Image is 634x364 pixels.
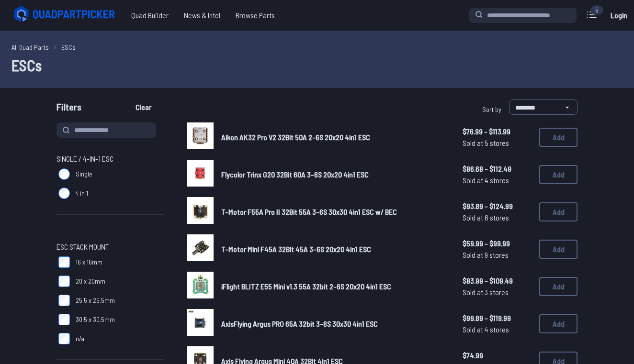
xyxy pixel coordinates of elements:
[539,128,577,147] button: Add
[61,42,76,52] a: ESCs
[58,276,70,287] input: 20 x 20mm
[221,132,370,142] span: Aikon AK32 Pro V2 32Bit 50A 2-6S 20x20 4in1 ESC
[509,99,577,115] select: Sort by
[221,170,369,179] span: Flycolor Trinx G20 32Bit 60A 3-6S 20x20 4in1 ESC
[76,315,115,324] span: 30.5 x 30.5mm
[57,153,113,165] span: Single / 4-in-1 ESC
[463,275,532,287] span: $83.99 - $109.49
[58,314,70,325] input: 30.5 x 30.5mm
[482,105,501,113] span: Sort by
[221,244,371,254] span: T-Motor Mini F45A 32Bit 45A 3-6S 20x20 4in1 ESC
[463,163,532,175] span: $86.68 - $112.49
[463,287,532,298] span: Sold at 3 stores
[76,296,115,305] span: 25.5 x 25.5mm
[127,99,159,115] button: Clear
[463,137,532,149] span: Sold at 5 stores
[187,160,214,189] a: image
[58,256,70,268] input: 16 x 16mm
[221,207,397,216] span: T-Motor F55A Pro II 32Bit 55A 3-6S 30x30 4in1 ESC w/ BEC
[76,334,84,343] span: n/a
[187,272,214,298] img: image
[11,54,623,77] h1: ESCs
[11,42,49,52] a: All Quad Parts
[221,282,391,291] span: iFlight BLITZ E55 Mini v1.3 55A 32bit 2-6S 20x20 4in1 ESC
[187,309,214,339] a: image
[58,168,70,180] input: Single
[187,160,214,187] img: image
[463,200,532,212] span: $93.89 - $124.99
[176,6,228,25] a: News & Intel
[221,169,447,180] a: Flycolor Trinx G20 32Bit 60A 3-6S 20x20 4in1 ESC
[463,350,532,361] span: $74.99
[187,122,214,152] a: image
[221,243,447,255] a: T-Motor Mini F45A 32Bit 45A 3-6S 20x20 4in1 ESC
[539,314,577,333] button: Add
[221,319,378,328] span: AxisFlying Argus PRO 65A 32bit 3-6S 30x30 4in1 ESC
[463,249,532,261] span: Sold at 9 stores
[463,212,532,223] span: Sold at 6 stores
[187,197,214,224] img: image
[221,281,447,292] a: iFlight BLITZ E55 Mini v1.3 55A 32bit 2-6S 20x20 4in1 ESC
[124,6,176,25] a: Quad Builder
[57,99,81,119] span: Filters
[221,206,447,218] a: T-Motor F55A Pro II 32Bit 55A 3-6S 30x30 4in1 ESC w/ BEC
[187,197,214,227] a: image
[463,126,532,137] span: $76.99 - $113.99
[58,295,70,306] input: 25.5 x 25.5mm
[221,132,447,143] a: Aikon AK32 Pro V2 32Bit 50A 2-6S 20x20 4in1 ESC
[463,312,532,324] span: $99.89 - $119.99
[187,122,214,149] img: image
[187,309,214,336] img: image
[221,318,447,330] a: AxisFlying Argus PRO 65A 32bit 3-6S 30x30 4in1 ESC
[187,234,214,261] img: image
[187,272,214,301] a: image
[607,6,630,25] a: Login
[76,188,88,198] span: 4 in 1
[187,234,214,264] a: image
[539,202,577,221] button: Add
[76,169,92,179] span: Single
[58,333,70,344] input: n/a
[57,241,109,253] span: ESC Stack Mount
[463,175,532,186] span: Sold at 4 stores
[539,165,577,184] button: Add
[76,276,105,286] span: 20 x 20mm
[590,5,603,15] div: 5
[539,240,577,259] button: Add
[539,277,577,296] button: Add
[58,188,70,199] input: 4 in 1
[463,238,532,249] span: $59.99 - $99.99
[463,324,532,335] span: Sold at 4 stores
[76,257,102,267] span: 16 x 16mm
[228,6,283,25] a: Browse Parts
